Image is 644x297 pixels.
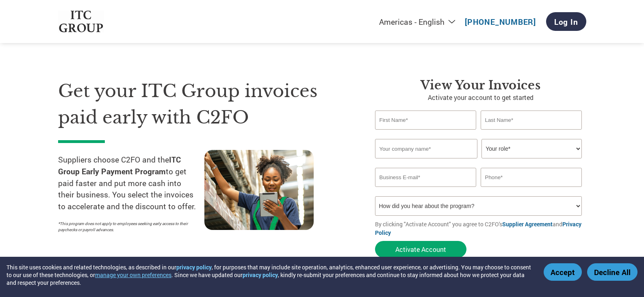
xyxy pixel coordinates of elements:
a: privacy policy [243,271,278,279]
a: privacy policy [176,263,212,271]
button: manage your own preferences [95,271,171,279]
a: Log In [546,12,586,31]
select: Title/Role [481,139,582,158]
p: By clicking "Activate Account" you agree to C2FO's and [375,220,586,237]
a: Privacy Policy [375,220,581,236]
div: Inavlid Email Address [375,188,477,193]
div: Inavlid Phone Number [481,188,582,193]
div: Invalid last name or last name is too long [481,130,582,136]
h1: Get your ITC Group invoices paid early with C2FO [58,78,351,130]
input: Your company name* [375,139,477,158]
img: ITC Group [58,11,104,33]
strong: ITC Group Early Payment Program [58,154,181,176]
img: supply chain worker [204,150,314,230]
a: [PHONE_NUMBER] [465,17,536,27]
button: Activate Account [375,241,466,258]
div: Invalid first name or first name is too long [375,130,477,136]
input: Phone* [481,168,582,187]
p: *This program does not apply to employees seeking early access to their paychecks or payroll adva... [58,221,196,233]
a: Supplier Agreement [502,220,553,228]
input: Last Name* [481,111,582,130]
h3: View Your Invoices [375,78,586,93]
input: Invalid Email format [375,168,477,187]
div: Invalid company name or company name is too long [375,159,582,165]
div: This site uses cookies and related technologies, as described in our , for purposes that may incl... [7,263,532,286]
button: Accept [544,263,582,281]
button: Decline All [587,263,637,281]
p: Activate your account to get started [375,93,586,102]
p: Suppliers choose C2FO and the to get paid faster and put more cash into their business. You selec... [58,154,204,212]
input: First Name* [375,111,477,130]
